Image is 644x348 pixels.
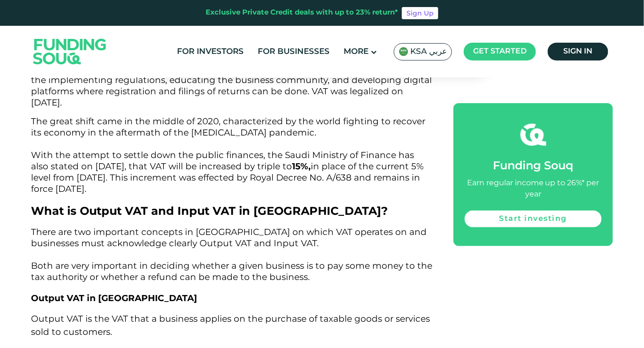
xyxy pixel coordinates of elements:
div: Earn regular income up to 26%* per year [465,178,602,200]
span: Sign in [564,48,593,55]
span: More [344,48,368,56]
span: Get started [473,48,527,55]
div: Exclusive Private Credit deals with up to 23% return* [206,8,398,18]
a: Start investing [465,211,602,227]
span: There are two important concepts in [GEOGRAPHIC_DATA] on which VAT operates on and businesses mus... [31,227,432,282]
a: For Businesses [255,44,332,60]
img: fsicon [521,122,546,148]
strong: 15%, [292,161,311,172]
img: SA Flag [399,47,408,56]
a: Sign Up [402,7,438,19]
a: For Investors [175,44,246,60]
span: Output VAT in [GEOGRAPHIC_DATA] [31,293,197,303]
span: The next two years were spent with the ZATCA readying to roll out: they have been issuing the imp... [31,63,432,108]
img: Logo [24,28,116,75]
span: The great shift came in the middle of 2020, characterized by the world fighting to recover its ec... [31,116,425,194]
a: Sign in [548,43,608,61]
span: Funding Souq [493,161,574,172]
span: KSA عربي [410,46,447,57]
span: What is Output VAT and Input VAT in [GEOGRAPHIC_DATA]? [31,204,388,218]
